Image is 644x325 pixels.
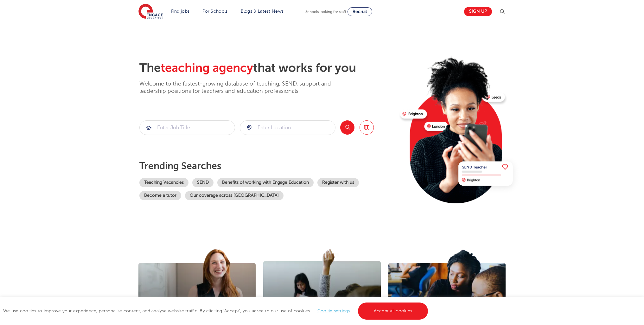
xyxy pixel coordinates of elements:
[217,178,314,187] a: Benefits of working with Engage Education
[202,9,227,14] a: For Schools
[317,309,350,313] a: Cookie settings
[185,191,284,200] a: Our coverage across [GEOGRAPHIC_DATA]
[305,10,346,14] span: Schools looking for staff
[358,303,428,320] a: Accept all cookies
[464,7,492,16] a: Sign up
[3,309,430,313] span: We use cookies to improve your experience, personalise content, and analyse website traffic. By c...
[317,178,359,187] a: Register with us
[139,160,395,172] p: Trending searches
[161,61,253,75] span: teaching agency
[192,178,214,187] a: SEND
[171,9,190,14] a: Find jobs
[241,9,284,14] a: Blogs & Latest News
[348,7,372,16] a: Recruit
[138,4,163,20] img: Engage Education
[139,120,235,135] div: Submit
[139,80,348,95] p: Welcome to the fastest-growing database of teaching, SEND, support and leadership positions for t...
[139,178,188,187] a: Teaching Vacancies
[353,9,367,14] span: Recruit
[139,191,181,200] a: Become a tutor
[140,121,235,135] input: Submit
[240,121,335,135] input: Submit
[340,120,354,135] button: Search
[240,120,335,135] div: Submit
[139,61,395,75] h2: The that works for you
